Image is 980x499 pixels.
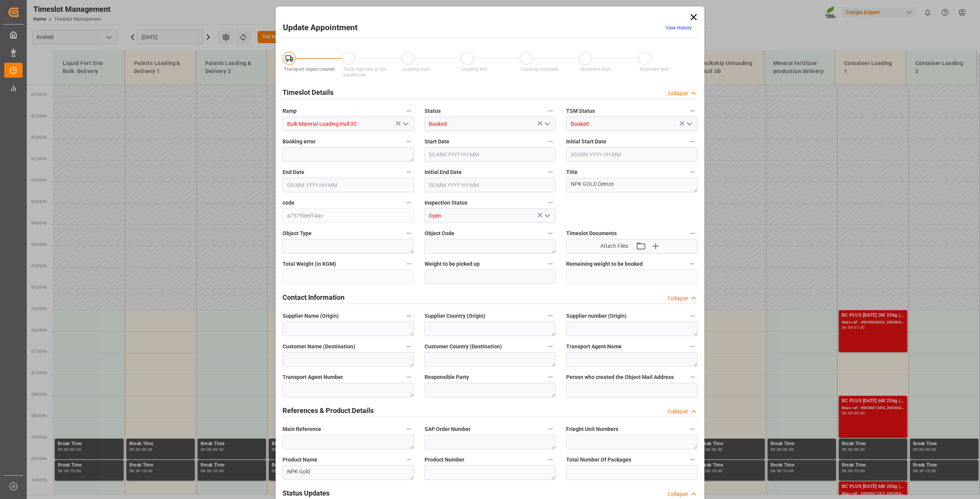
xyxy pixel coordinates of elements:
span: SAP Order Number [425,425,470,433]
button: Main Reference [404,424,414,434]
span: TSM Status [566,107,595,115]
button: End Date [404,167,414,177]
span: Product Number [425,456,464,464]
span: Inspection Status [425,199,467,207]
button: Product Number [546,455,555,465]
span: code [283,199,294,207]
button: Responsible Party [546,372,555,382]
span: Loading start [402,67,430,72]
span: Ramp [283,107,297,115]
span: Customer Name (Destination) [283,343,355,351]
span: Product Name [283,456,317,464]
span: Total Weight (in KGM) [283,260,336,268]
span: Loading end [462,67,487,72]
span: Timeslot Documents [566,229,617,237]
div: Collapse [668,490,688,498]
button: SAP Order Number [546,424,555,434]
span: Total Number Of Packages [566,456,631,464]
span: Start Date [425,138,449,146]
span: Attach Files [600,242,628,250]
button: Timeslot Documents [688,228,697,238]
span: Transport Agent Name [566,343,622,351]
div: Collapse [668,408,688,416]
span: Weight to be picked up [425,260,480,268]
span: Loading complete [521,67,558,72]
span: Title [566,168,578,176]
h2: References & Product Details [283,405,374,416]
button: Transport Agent Number [404,372,414,382]
button: Total Number Of Packages [688,455,697,465]
button: Object Code [546,228,555,238]
button: TSM Status [688,106,697,116]
input: DD.MM.YYYY HH:MM [566,147,697,162]
span: Supplier Country (Origin) [425,312,485,320]
button: Customer Name (Destination) [404,341,414,351]
span: Supplier Name (Origin) [283,312,339,320]
span: Object Code [425,229,454,237]
button: code [404,198,414,208]
span: Truck registers at the warehouse [343,67,386,78]
button: open menu [399,118,411,130]
div: Collapse [668,89,688,98]
span: Remaining weight to be booked [566,260,643,268]
div: Collapse [668,294,688,302]
h2: Contact Information [283,292,345,302]
h2: Timeslot Details [283,87,333,98]
span: Supplier number (Origin) [566,312,627,320]
span: Shipment end [640,67,668,72]
button: Remaining weight to be booked [688,259,697,269]
span: Frieght Unit Numbers [566,425,618,433]
span: Person who created the Object Mail Address [566,373,674,381]
span: Status [425,107,441,115]
span: Responsible Party [425,373,469,381]
button: Transport Agent Name [688,341,697,351]
input: DD.MM.YYYY HH:MM [283,178,414,192]
button: Person who created the Object Mail Address [688,372,697,382]
button: open menu [541,210,553,222]
a: View History [666,25,692,31]
button: open menu [683,118,694,130]
span: Main Reference [283,425,321,433]
span: Initial End Date [425,168,462,176]
button: Supplier Name (Origin) [404,311,414,321]
input: Type to search/select [425,117,556,131]
button: Frieght Unit Numbers [688,424,697,434]
button: Ramp [404,106,414,116]
button: Total Weight (in KGM) [404,259,414,269]
span: Shipment start [580,67,611,72]
textarea: NPK Gold [283,465,414,480]
span: Initial Start Date [566,138,606,146]
button: Product Name [404,455,414,465]
input: DD.MM.YYYY HH:MM [425,147,556,162]
input: DD.MM.YYYY HH:MM [425,178,556,192]
button: Title [688,167,697,177]
button: Initial End Date [546,167,555,177]
button: Supplier number (Origin) [688,311,697,321]
span: Object Type [283,229,312,237]
h2: Update Appointment [283,22,358,34]
input: Type to search/select [283,117,414,131]
button: Inspection Status [546,198,555,208]
span: Transport Agent Number [283,373,343,381]
button: Initial Start Date [688,137,697,146]
button: Weight to be picked up [546,259,555,269]
span: End Date [283,168,304,176]
button: Customer Country (Destination) [546,341,555,351]
button: Status [546,106,555,116]
button: Start Date [546,137,555,146]
button: open menu [541,118,553,130]
span: Customer Country (Destination) [425,343,502,351]
button: Booking error [404,137,414,146]
button: Supplier Country (Origin) [546,311,555,321]
h2: Status Updates [283,488,330,498]
button: Object Type [404,228,414,238]
span: Transport object created [284,67,335,72]
textarea: NPK GOLD Deinze [566,178,697,192]
span: Booking error [283,138,315,146]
